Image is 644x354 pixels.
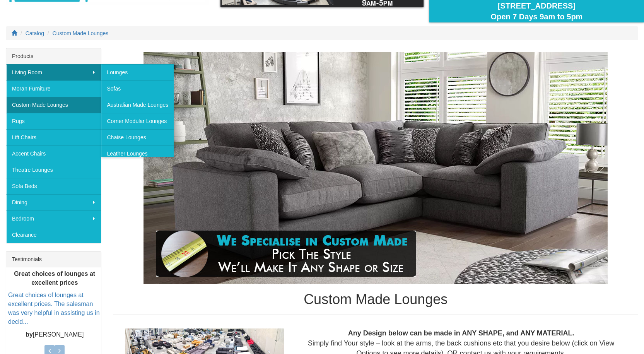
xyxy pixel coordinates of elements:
a: Theatre Lounges [6,162,101,178]
a: Lounges [101,64,174,80]
a: Sofas [101,80,174,97]
b: Any Design below can be made in ANY SHAPE, and ANY MATERIAL. [348,329,574,337]
div: Products [6,48,101,64]
a: Great choices of lounges at excellent prices. The salesman was very helpful in assisting us in de... [8,292,100,325]
a: Lift Chairs [6,129,101,145]
a: Accent Chairs [6,145,101,162]
a: Moran Furniture [6,80,101,97]
b: by [26,331,33,338]
a: Living Room [6,64,101,80]
a: Australian Made Lounges [101,97,174,113]
a: Sofa Beds [6,178,101,194]
b: Great choices of lounges at excellent prices [14,270,95,286]
a: Bedroom [6,210,101,227]
a: Dining [6,194,101,210]
a: Custom Made Lounges [53,30,109,36]
a: Custom Made Lounges [6,97,101,113]
img: Custom Made Lounges [143,52,608,284]
a: Leather Lounges [101,145,174,162]
a: Chaise Lounges [101,129,174,145]
h1: Custom Made Lounges [113,292,638,307]
a: Corner Modular Lounges [101,113,174,129]
p: [PERSON_NAME] [8,330,101,339]
a: Catalog [26,30,44,36]
a: Rugs [6,113,101,129]
a: Clearance [6,227,101,243]
div: Testimonials [6,251,101,267]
